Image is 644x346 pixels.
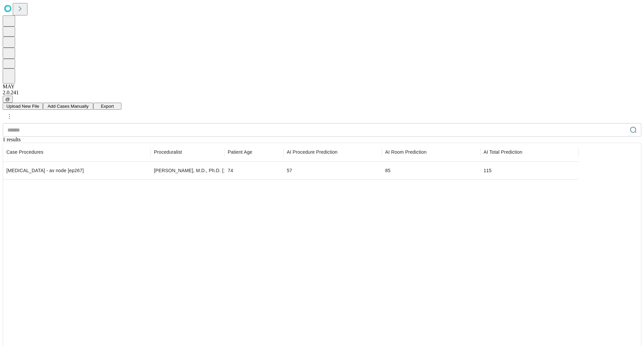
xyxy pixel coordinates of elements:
[3,110,15,122] button: kebab-menu
[3,103,43,110] button: Upload New File
[48,104,89,109] span: Add Cases Manually
[93,103,121,110] button: Export
[154,162,221,179] div: [PERSON_NAME], M.D., Ph.D. [1004896]
[3,137,21,142] span: 1 results
[287,168,292,173] span: 57
[3,96,13,103] button: @
[3,84,641,90] div: MAY
[93,103,121,109] a: Export
[101,104,114,109] span: Export
[287,149,337,155] span: Time-out to extubation/pocket closure
[5,97,10,102] span: @
[228,149,252,155] span: Patient Age
[484,149,522,155] span: Includes set-up, patient in-room to patient out-of-room, and clean-up
[385,149,426,155] span: Patient in room to patient out of room
[6,104,39,109] span: Upload New File
[385,168,390,173] span: 85
[228,162,280,179] div: 74
[6,149,43,155] span: Scheduled procedures
[43,103,93,110] button: Add Cases Manually
[154,149,182,155] span: Proceduralist
[3,90,641,96] div: 2.0.241
[484,168,492,173] span: 115
[6,162,147,179] div: [MEDICAL_DATA] - av node [ep267]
